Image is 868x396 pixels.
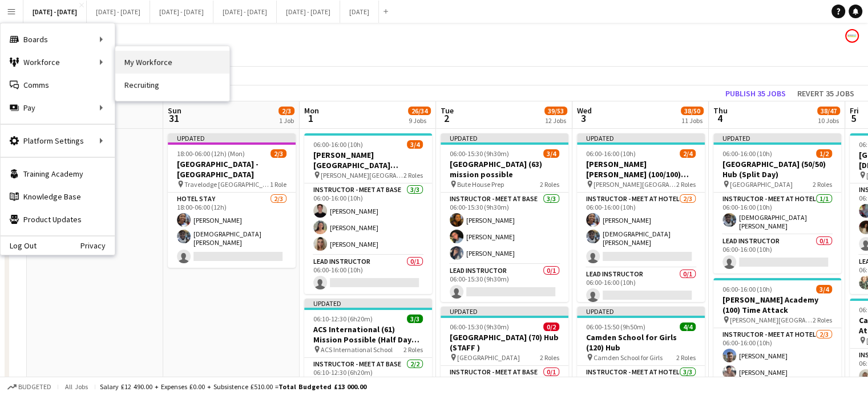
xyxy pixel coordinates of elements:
a: Product Updates [1,208,115,231]
span: 2 Roles [676,353,696,362]
app-card-role: Hotel Stay2/318:00-06:00 (12h)[PERSON_NAME][DEMOGRAPHIC_DATA][PERSON_NAME] [168,193,296,268]
div: 12 Jobs [545,116,567,125]
span: 1 [302,112,319,125]
span: 2/3 [271,149,286,158]
span: Fri [850,105,859,116]
h3: [GEOGRAPHIC_DATA] (70) Hub (STAFF ) [441,332,568,353]
app-card-role: Lead Instructor0/106:00-16:00 (10h) [713,235,841,273]
div: Updated [713,133,841,142]
button: [DATE] [340,1,379,23]
button: [DATE] - [DATE] [150,1,213,23]
span: 38/47 [817,107,840,115]
h3: [PERSON_NAME] Academy (100) Time Attack [713,295,841,315]
div: Updated [304,299,432,308]
app-card-role: Lead Instructor0/106:00-16:00 (10h) [577,268,705,307]
app-job-card: Updated06:00-16:00 (10h)1/2[GEOGRAPHIC_DATA] (50/50) Hub (Split Day) [GEOGRAPHIC_DATA]2 RolesInst... [713,133,841,273]
span: Travelodge [GEOGRAPHIC_DATA] [GEOGRAPHIC_DATA] [184,180,270,189]
app-job-card: Updated06:00-16:00 (10h)2/4[PERSON_NAME] [PERSON_NAME] (100/100) Hub (Split Day) [PERSON_NAME][GE... [577,133,705,302]
a: Recruiting [115,74,229,96]
h3: [GEOGRAPHIC_DATA] (63) mission possible [441,159,568,179]
app-job-card: 06:00-16:00 (10h)3/4[PERSON_NAME][GEOGRAPHIC_DATA][PERSON_NAME] (100) Hub [PERSON_NAME][GEOGRAPHI... [304,133,432,294]
span: 3 [575,112,592,125]
div: Updated [441,307,568,316]
span: 2 Roles [813,316,832,324]
h3: ACS International (61) Mission Possible (Half Day AM) [304,324,432,345]
app-card-role: Lead Instructor0/106:00-15:30 (9h30m) [441,264,568,303]
span: 06:00-15:30 (9h30m) [450,149,509,158]
span: 39/53 [544,107,567,115]
span: 1/2 [816,149,832,158]
span: [GEOGRAPHIC_DATA] [457,353,520,362]
button: [DATE] - [DATE] [87,1,150,23]
span: 06:00-16:00 (10h) [722,149,772,158]
button: Revert 35 jobs [793,86,859,101]
span: 3/4 [407,140,423,149]
h3: [PERSON_NAME] [PERSON_NAME] (100/100) Hub (Split Day) [577,159,705,179]
span: 2 Roles [540,180,559,189]
a: Privacy [80,241,115,250]
span: 18:00-06:00 (12h) (Mon) [177,149,245,158]
span: 06:10-12:30 (6h20m) [313,315,373,323]
span: All jobs [63,382,90,391]
span: Budgeted [18,383,51,391]
span: 2 Roles [403,171,423,179]
span: 26/34 [408,107,431,115]
a: Comms [1,74,115,96]
span: Thu [713,105,728,116]
span: 3/3 [407,315,423,323]
span: 5 [848,112,859,125]
span: Total Budgeted £13 000.00 [278,382,366,391]
span: Wed [577,105,592,116]
app-card-role: Lead Instructor0/106:00-16:00 (10h) [304,255,432,294]
app-job-card: Updated18:00-06:00 (12h) (Mon)2/3[GEOGRAPHIC_DATA] - [GEOGRAPHIC_DATA] Travelodge [GEOGRAPHIC_DAT... [168,133,296,268]
span: 1 Role [270,180,286,189]
span: 2 Roles [403,345,423,354]
button: [DATE] - [DATE] [23,1,87,23]
span: [GEOGRAPHIC_DATA] [730,180,793,189]
div: Pay [1,96,115,119]
div: 9 Jobs [409,116,430,125]
a: Log Out [1,241,37,250]
app-card-role: Instructor - Meet at Hotel2/306:00-16:00 (10h)[PERSON_NAME][DEMOGRAPHIC_DATA][PERSON_NAME] [577,193,705,268]
div: Updated [168,133,296,142]
app-user-avatar: Programmes & Operations [845,29,859,43]
button: Publish 35 jobs [721,86,790,101]
span: [PERSON_NAME][GEOGRAPHIC_DATA][PERSON_NAME] [321,171,403,179]
div: 10 Jobs [818,116,839,125]
button: [DATE] - [DATE] [277,1,340,23]
app-card-role: Instructor - Meet at Base3/306:00-16:00 (10h)[PERSON_NAME][PERSON_NAME][PERSON_NAME] [304,183,432,255]
div: Updated [441,133,568,142]
span: 2 Roles [813,180,832,189]
button: [DATE] - [DATE] [213,1,277,23]
div: 1 Job [279,116,294,125]
app-job-card: Updated06:00-15:30 (9h30m)3/4[GEOGRAPHIC_DATA] (63) mission possible Bute House Prep2 RolesInstru... [441,133,568,302]
span: 06:00-15:30 (9h30m) [450,322,509,331]
span: 0/2 [543,322,559,331]
span: 2/4 [680,149,696,158]
span: 06:00-16:00 (10h) [722,285,772,293]
span: 06:00-15:50 (9h50m) [586,322,645,331]
div: Boards [1,28,115,51]
span: 3/4 [816,285,832,293]
span: ACS International School [321,345,393,354]
span: Camden School for Girls [594,353,663,362]
span: 4/4 [680,322,696,331]
span: 38/50 [681,107,704,115]
div: Updated [577,307,705,316]
h3: [PERSON_NAME][GEOGRAPHIC_DATA][PERSON_NAME] (100) Hub [304,150,432,170]
span: 2/3 [278,107,294,115]
span: 4 [712,112,728,125]
span: 2 Roles [540,353,559,362]
span: 06:00-16:00 (10h) [313,140,363,149]
span: 2 Roles [676,180,696,189]
a: Knowledge Base [1,185,115,208]
a: Training Academy [1,162,115,185]
span: [PERSON_NAME][GEOGRAPHIC_DATA] [594,180,676,189]
span: Mon [304,105,319,116]
span: 06:00-16:00 (10h) [586,149,636,158]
